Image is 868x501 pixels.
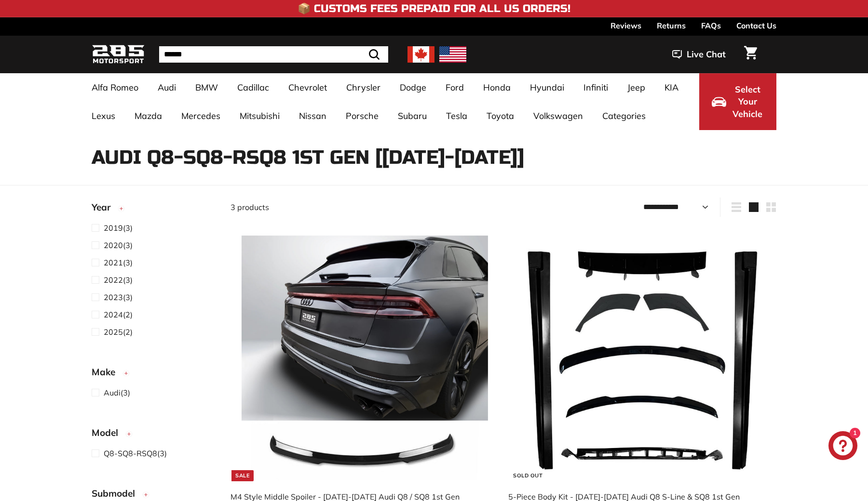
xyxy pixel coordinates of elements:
span: Audi [104,388,121,397]
a: Cadillac [228,73,279,102]
button: Year [92,198,215,222]
a: Ford [436,73,474,102]
a: Chevrolet [279,73,337,102]
div: 3 products [231,201,503,213]
button: Live Chat [660,42,738,66]
a: Alfa Romeo [82,73,148,102]
a: Dodge [390,73,436,102]
a: Chrysler [337,73,390,102]
a: Audi [148,73,186,102]
div: Sale [231,470,254,481]
input: Search [159,46,388,63]
span: 2020 [104,240,123,250]
span: 2019 [104,223,123,233]
span: Model [92,426,125,440]
span: (3) [104,222,133,234]
a: FAQs [701,17,721,34]
a: Toyota [477,102,524,130]
button: Select Your Vehicle [699,73,776,130]
span: Q8-SQ8-RSQ8 [104,448,157,458]
span: (3) [104,239,133,251]
span: (3) [104,257,133,268]
span: (2) [104,309,133,320]
span: (3) [104,387,130,398]
a: Mercedes [172,102,230,130]
a: Categories [593,102,655,130]
span: Year [92,200,118,214]
a: Cart [738,38,763,71]
a: Hyundai [520,73,574,102]
a: Mitsubishi [230,102,289,130]
a: Contact Us [736,17,776,34]
a: BMW [186,73,228,102]
span: Live Chat [687,48,726,61]
span: 2021 [104,258,123,267]
h4: 📦 Customs Fees Prepaid for All US Orders! [298,3,570,14]
a: Volkswagen [524,102,593,130]
span: 2022 [104,275,123,285]
a: Jeep [618,73,655,102]
span: (2) [104,326,133,338]
span: (3) [104,448,167,459]
inbox-online-store-chat: Shopify online store chat [826,431,860,462]
a: Reviews [610,17,641,34]
div: Sold Out [509,470,546,481]
a: Honda [474,73,520,102]
a: Mazda [125,102,172,130]
a: Subaru [388,102,436,130]
span: 2024 [104,310,123,319]
button: Model [92,423,215,447]
span: 2023 [104,292,123,302]
a: Lexus [82,102,125,130]
h1: Audi Q8-SQ8-RSQ8 1st Gen [[DATE]-[DATE]] [92,147,776,168]
span: 2025 [104,327,123,337]
a: Returns [657,17,686,34]
a: Nissan [289,102,336,130]
a: KIA [655,73,688,102]
span: Select Your Vehicle [731,83,764,120]
a: Infiniti [574,73,618,102]
button: Make [92,362,215,386]
span: Submodel [92,487,142,501]
img: Logo_285_Motorsport_areodynamics_components [92,43,145,66]
span: Make [92,365,122,379]
span: (3) [104,274,133,286]
a: Tesla [436,102,477,130]
a: Porsche [336,102,388,130]
span: (3) [104,291,133,303]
